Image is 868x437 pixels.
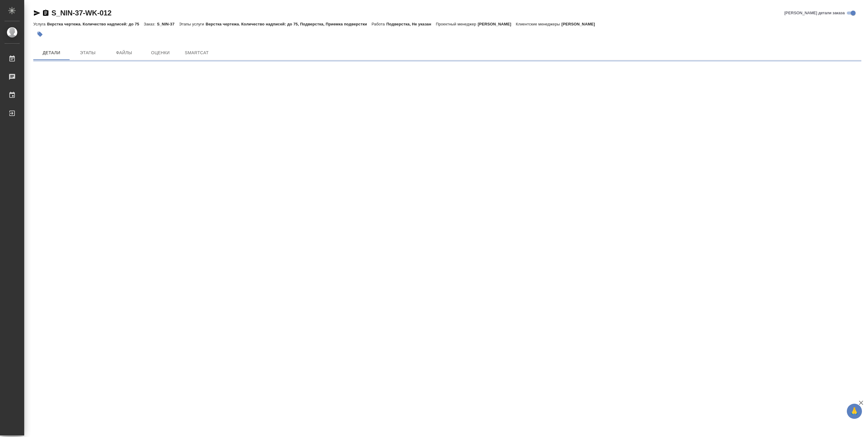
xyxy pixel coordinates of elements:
button: Скопировать ссылку [42,9,49,17]
p: Верстка чертежа. Количество надписей: до 75 [47,22,144,26]
button: 🙏 [847,404,862,419]
p: S_NIN-37 [157,22,179,26]
p: [PERSON_NAME] [478,22,516,26]
a: S_NIN-37-WK-012 [51,9,111,17]
button: Добавить тэг [33,28,47,41]
span: SmartCat [182,49,211,57]
p: Клиентские менеджеры [516,22,561,26]
p: Подверстка, Не указан [386,22,436,26]
p: Работа [372,22,386,26]
span: 🙏 [849,405,860,418]
p: Проектный менеджер [436,22,478,26]
p: Услуга [33,22,47,26]
span: Этапы [73,49,102,57]
button: Скопировать ссылку для ЯМессенджера [33,9,41,17]
span: [PERSON_NAME] детали заказа [784,10,845,16]
p: Заказ: [144,22,157,26]
span: Файлы [110,49,139,57]
p: Этапы услуги [179,22,206,26]
span: Детали [37,49,66,57]
span: Оценки [146,49,175,57]
p: Верстка чертежа. Количество надписей: до 75, Подверстка, Приемка подверстки [205,22,371,26]
p: [PERSON_NAME] [561,22,600,26]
